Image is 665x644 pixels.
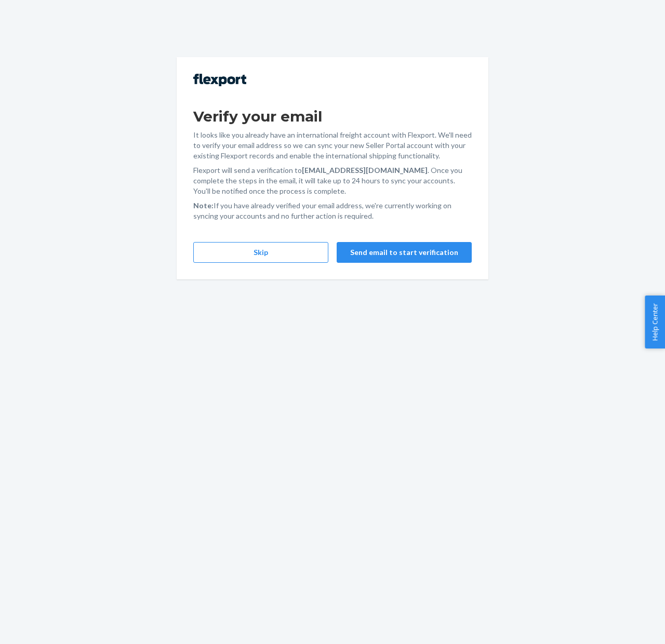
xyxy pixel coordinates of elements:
[193,201,214,210] strong: Note:
[337,242,472,263] button: Send email to start verification
[193,74,246,86] img: Flexport logo
[645,296,665,348] button: Help Center
[193,107,472,126] h1: Verify your email
[193,130,472,161] p: It looks like you already have an international freight account with Flexport. We'll need to veri...
[193,165,472,196] p: Flexport will send a verification to . Once you complete the steps in the email, it will take up ...
[193,242,328,263] button: Skip
[193,200,472,221] p: If you have already verified your email address, we're currently working on syncing your accounts...
[302,166,428,175] strong: [EMAIL_ADDRESS][DOMAIN_NAME]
